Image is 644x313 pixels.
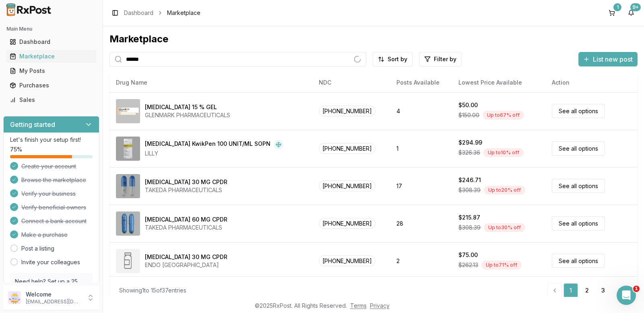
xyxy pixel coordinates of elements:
span: [PHONE_NUMBER] [319,255,376,266]
div: 9+ [630,3,641,11]
a: Dashboard [6,35,96,49]
span: Verify your business [21,190,76,198]
div: $246.71 [458,176,481,184]
button: Sort by [373,52,413,66]
span: $150.00 [458,111,479,119]
td: 2 [390,242,452,280]
td: 28 [390,205,452,242]
img: Dexlansoprazole 30 MG CPDR [116,249,140,273]
div: TAKEDA PHARMACEUTICALS [145,186,227,194]
a: See all options [552,141,605,155]
a: See all options [552,216,605,230]
span: $308.39 [458,224,481,232]
span: [PHONE_NUMBER] [319,218,376,229]
div: TAKEDA PHARMACEUTICALS [145,224,227,232]
div: Up to 20 % off [484,186,525,195]
span: $326.36 [458,149,480,157]
div: $75.00 [458,251,478,259]
span: Make a purchase [21,231,68,239]
div: Showing 1 to 15 of 37 entries [119,286,186,294]
div: [MEDICAL_DATA] KwikPen 100 UNIT/ML SOPN [145,140,270,149]
div: Marketplace [109,33,638,46]
a: 1 [605,6,618,19]
a: Go to next page [612,283,628,298]
a: See all options [552,254,605,268]
div: $294.99 [458,139,482,147]
a: Purchases [6,78,96,93]
a: Dashboard [124,9,153,17]
img: User avatar [8,291,21,304]
span: $262.13 [458,261,478,269]
a: 1 [563,283,578,298]
a: List new post [578,56,638,64]
div: Sales [10,96,93,104]
span: Filter by [434,55,456,63]
a: 2 [580,283,594,298]
div: [MEDICAL_DATA] 15 % GEL [145,103,217,111]
nav: breadcrumb [124,9,200,17]
td: 1 [390,130,452,167]
p: Let's finish your setup first! [10,136,93,144]
button: Marketplace [3,50,99,63]
div: Up to 67 % off [483,111,524,120]
span: Marketplace [167,9,200,17]
a: Post a listing [21,245,54,253]
a: 3 [596,283,610,298]
img: Basaglar KwikPen 100 UNIT/ML SOPN [116,137,140,161]
span: 75 % [10,145,22,153]
div: LILLY [145,149,283,158]
div: Up to 10 % off [483,148,524,157]
span: Sort by [388,55,407,63]
button: Filter by [419,52,462,66]
button: Dashboard [3,35,99,48]
span: List new post [593,54,633,64]
span: Browse the marketplace [21,176,86,184]
th: Drug Name [109,73,312,92]
button: List new post [578,52,638,66]
th: Lowest Price Available [452,73,545,92]
span: Create your account [21,162,76,170]
div: Purchases [10,81,93,89]
span: Verify beneficial owners [21,203,86,211]
button: Purchases [3,79,99,92]
div: Marketplace [10,52,93,60]
th: NDC [312,73,390,92]
iframe: Intercom live chat [617,286,636,305]
span: [PHONE_NUMBER] [319,143,376,154]
div: Up to 71 % off [481,261,522,269]
a: My Posts [6,64,96,78]
th: Posts Available [390,73,452,92]
p: Need help? Set up a 25 minute call with our team to set up. [15,278,88,302]
div: 1 [613,3,621,11]
a: Marketplace [6,49,96,64]
div: [MEDICAL_DATA] 30 MG CPDR [145,178,227,186]
span: [PHONE_NUMBER] [319,180,376,191]
th: Action [545,73,638,92]
button: 9+ [625,6,638,19]
div: [MEDICAL_DATA] 60 MG CPDR [145,216,227,224]
td: 17 [390,167,452,205]
div: Up to 30 % off [484,223,525,232]
img: Dexilant 30 MG CPDR [116,174,140,198]
p: Welcome [26,290,82,298]
td: 4 [390,92,452,130]
div: GLENMARK PHARMACEUTICALS [145,111,230,119]
a: Sales [6,93,96,107]
p: [EMAIL_ADDRESS][DOMAIN_NAME] [26,298,82,305]
h3: Getting started [10,120,55,129]
button: My Posts [3,64,99,77]
img: Azelaic Acid 15 % GEL [116,99,140,123]
img: RxPost Logo [3,3,55,16]
div: Dashboard [10,38,93,46]
div: [MEDICAL_DATA] 30 MG CPDR [145,253,227,261]
div: $215.87 [458,214,480,222]
span: $308.39 [458,186,481,194]
a: See all options [552,104,605,118]
span: [PHONE_NUMBER] [319,106,376,116]
div: $50.00 [458,101,478,109]
a: Privacy [370,302,390,309]
h2: Main Menu [6,26,96,32]
img: Dexilant 60 MG CPDR [116,211,140,236]
div: My Posts [10,67,93,75]
a: Terms [350,302,367,309]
